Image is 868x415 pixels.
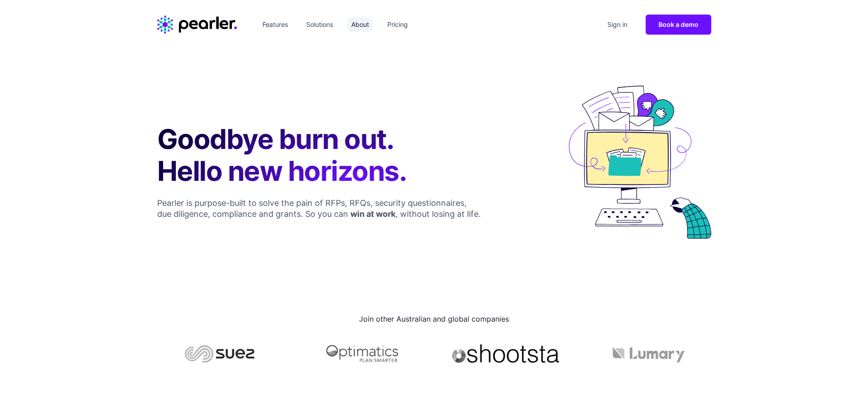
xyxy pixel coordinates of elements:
span: Book a demo [658,20,699,28]
img: Optimatics [300,344,425,363]
a: Sign in [604,17,631,32]
h2: Join other Australian and global companies [157,312,711,326]
a: Pricing [384,17,411,32]
img: picture [569,86,711,239]
img: Lumary [586,344,711,363]
a: Solutions [303,17,337,32]
a: Book a demo [646,15,711,35]
h1: Goodbye burn out. Hello new horizons. [157,123,550,187]
img: Suez [157,344,282,363]
img: Shootsta [443,344,568,363]
span: win at work [350,209,395,219]
a: Features [259,17,292,32]
a: About [348,17,373,32]
p: Pearler is purpose-built to solve the pain of RFPs, RFQs, security questionnaires, due diligence,... [157,198,507,220]
a: Home [157,15,237,34]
